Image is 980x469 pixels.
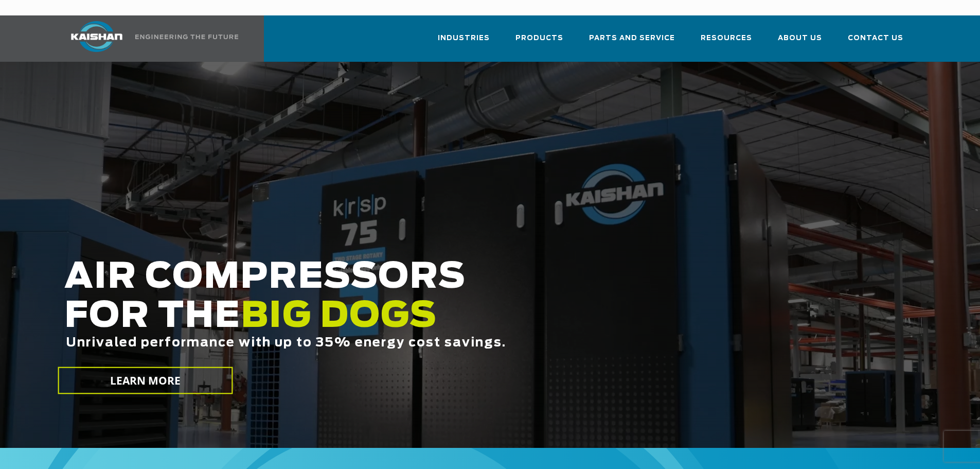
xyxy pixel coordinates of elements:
a: Contact Us [848,25,903,60]
span: Resources [701,32,752,44]
span: Parts and Service [589,32,675,44]
a: Kaishan USA [58,15,240,62]
a: Resources [701,25,752,60]
a: About Us [778,25,822,60]
img: Engineering the future [135,34,238,39]
span: Industries [438,32,490,44]
img: kaishan logo [58,21,135,52]
span: LEARN MORE [110,373,181,388]
a: Industries [438,25,490,60]
a: Products [515,25,563,60]
span: Products [515,32,563,44]
a: Parts and Service [589,25,675,60]
span: Contact Us [848,32,903,44]
span: Unrivaled performance with up to 35% energy cost savings. [66,337,506,349]
a: LEARN MORE [58,367,233,394]
span: About Us [778,32,822,44]
span: BIG DOGS [241,299,437,334]
h2: AIR COMPRESSORS FOR THE [64,258,772,382]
